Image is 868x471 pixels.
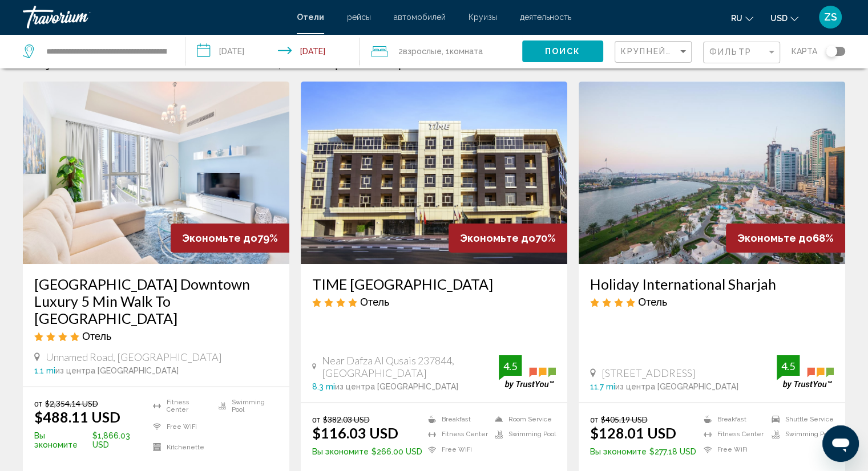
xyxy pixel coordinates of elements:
li: Breakfast [698,415,766,424]
div: 4 star Hotel [312,295,556,308]
span: 8.3 mi [312,382,335,391]
div: 4 star Hotel [34,330,278,342]
span: Крупнейшие сбережения [621,47,757,56]
div: 4.5 [777,359,800,373]
button: User Menu [815,5,845,29]
a: Travorium [23,6,285,29]
span: Отель [360,295,389,308]
li: Fitness Center [147,399,212,413]
img: trustyou-badge.svg [499,355,556,389]
span: Взрослые [403,47,442,56]
span: Экономьте до [182,232,257,244]
p: $1,866.03 USD [34,431,147,449]
span: 11.7 mi [590,382,615,391]
span: из центра [GEOGRAPHIC_DATA] [55,366,179,375]
li: Breakfast [422,415,489,424]
span: Комната [450,47,483,56]
button: Toggle map [817,46,845,56]
li: Kitchenette [147,440,212,454]
span: 2 [398,43,442,59]
a: рейсы [347,13,371,22]
span: Отель [638,295,667,308]
ins: $116.03 USD [312,424,398,441]
img: Hotel image [23,82,289,264]
img: Hotel image [301,82,567,264]
span: от [590,415,598,424]
del: $405.19 USD [601,415,648,424]
span: Near Dafza Al Qusais 237844, [GEOGRAPHIC_DATA] [322,354,499,379]
a: TIME [GEOGRAPHIC_DATA] [312,275,556,293]
li: Swimming Pool [489,430,556,440]
span: [STREET_ADDRESS] [601,367,696,379]
p: $277.18 USD [590,447,696,456]
span: ZS [824,11,837,23]
span: от [34,399,42,408]
ins: $128.01 USD [590,424,676,441]
div: 4 star Hotel [590,295,834,308]
a: Holiday International Sharjah [590,275,834,293]
del: $2,354.14 USD [45,399,98,408]
span: Экономьте до [460,232,535,244]
span: Вы экономите [34,431,90,449]
span: Вы экономите [312,447,369,456]
span: Экономьте до [737,232,813,244]
div: 68% [726,224,845,253]
li: Free WiFi [147,419,212,434]
span: Unnamed Road, [GEOGRAPHIC_DATA] [46,351,222,363]
span: ru [731,14,742,23]
li: Fitness Center [422,430,489,440]
button: Check-in date: Sep 26, 2025 Check-out date: Sep 29, 2025 [185,34,360,68]
li: Free WiFi [422,445,489,454]
mat-select: Sort by [621,47,688,57]
li: Swimming Pool [766,430,834,440]
del: $382.03 USD [323,415,370,424]
button: Поиск [522,40,603,62]
a: деятельность [520,13,571,22]
button: Travelers: 2 adults, 0 children [360,34,522,68]
button: Change language [731,10,753,26]
span: 1.1 mi [34,366,55,375]
button: Filter [703,41,780,64]
span: от [312,415,320,424]
button: Change currency [770,10,798,26]
div: 70% [449,224,567,253]
ins: $488.11 USD [34,408,120,425]
span: USD [770,14,788,23]
a: Отели [297,13,324,22]
span: Вы экономите [590,447,647,456]
span: из центра [GEOGRAPHIC_DATA] [615,382,738,391]
iframe: Кнопка запуска окна обмена сообщениями [822,425,859,462]
span: Отель [82,330,111,342]
img: trustyou-badge.svg [777,355,834,389]
span: Фильтр [709,47,752,56]
span: Поиск [545,47,581,56]
li: Shuttle Service [766,415,834,424]
span: , 1 [442,43,483,59]
li: Swimming Pool [213,399,278,413]
img: Hotel image [579,82,845,264]
span: карта [792,43,817,59]
a: Круизы [469,13,497,22]
span: из центра [GEOGRAPHIC_DATA] [335,382,458,391]
li: Free WiFi [698,445,766,454]
div: 79% [171,224,289,253]
a: автомобилей [394,13,446,22]
p: $266.00 USD [312,447,422,456]
div: 4.5 [499,359,522,373]
li: Fitness Center [698,430,766,440]
a: [GEOGRAPHIC_DATA] Downtown Luxury 5 Min Walk To [GEOGRAPHIC_DATA] [34,275,278,327]
li: Room Service [489,415,556,424]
